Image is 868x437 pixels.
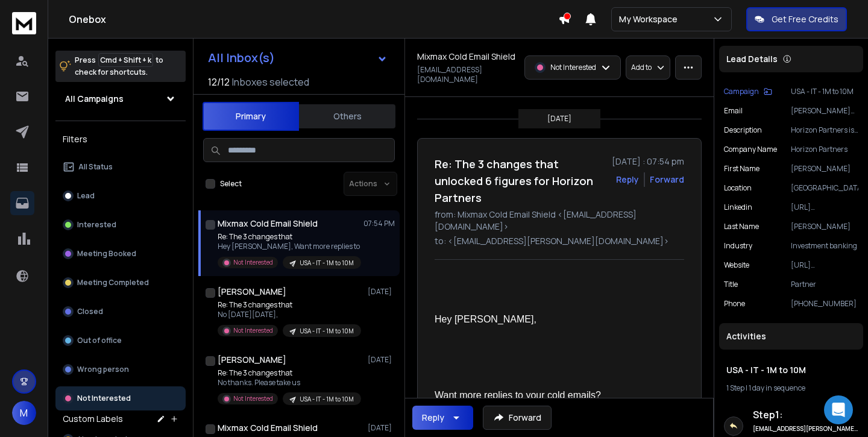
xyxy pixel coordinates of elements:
[55,131,186,148] h3: Filters
[435,156,605,206] h1: Re: The 3 changes that unlocked 6 figures for Horizon Partners
[55,271,186,295] button: Meeting Completed
[300,395,354,404] p: USA - IT - 1M to 10M
[55,300,186,324] button: Closed
[198,46,397,70] button: All Inbox(s)
[791,183,858,193] p: [GEOGRAPHIC_DATA]
[724,241,752,251] p: industry
[55,87,186,111] button: All Campaigns
[208,75,230,89] span: 12 / 12
[412,406,473,430] button: Reply
[77,336,122,345] p: Out of office
[631,63,652,72] p: Add to
[791,241,858,251] p: Investment banking
[77,278,149,288] p: Meeting Completed
[435,235,684,247] p: to: <[EMAIL_ADDRESS][PERSON_NAME][DOMAIN_NAME]>
[363,219,395,228] p: 07:54 PM
[791,106,858,116] p: [PERSON_NAME][EMAIL_ADDRESS][DOMAIN_NAME]
[619,13,682,25] p: My Workspace
[218,368,361,378] p: Re: The 3 changes that
[12,12,36,34] img: logo
[650,174,684,186] div: Forward
[55,155,186,179] button: All Status
[78,162,113,172] p: All Status
[753,407,858,422] h6: Step 1 :
[417,51,515,63] h1: Mixmax Cold Email Shield
[63,413,123,425] h3: Custom Labels
[55,242,186,266] button: Meeting Booked
[299,103,395,130] button: Others
[77,220,116,230] p: Interested
[203,102,299,131] button: Primary
[791,222,858,231] p: [PERSON_NAME]
[218,242,361,251] p: Hey [PERSON_NAME], Want more replies to
[65,93,124,105] h1: All Campaigns
[300,327,354,336] p: USA - IT - 1M to 10M
[749,383,805,393] span: 1 day in sequence
[726,383,856,393] div: |
[616,174,639,186] button: Reply
[719,323,863,350] div: Activities
[233,258,273,267] p: Not Interested
[724,145,777,154] p: Company Name
[724,164,759,174] p: First Name
[218,310,361,319] p: No [DATE][DATE],
[218,232,361,242] p: Re: The 3 changes that
[724,106,743,116] p: Email
[791,164,858,174] p: [PERSON_NAME]
[724,125,762,135] p: description
[77,191,95,201] p: Lead
[791,299,858,309] p: [PHONE_NUMBER]
[422,412,444,424] div: Reply
[724,203,752,212] p: linkedin
[218,300,361,310] p: Re: The 3 changes that
[824,395,853,424] div: Open Intercom Messenger
[724,87,759,96] p: Campaign
[12,401,36,425] button: M
[724,260,749,270] p: website
[300,259,354,268] p: USA - IT - 1M to 10M
[726,383,744,393] span: 1 Step
[218,354,286,366] h1: [PERSON_NAME]
[98,53,153,67] span: Cmd + Shift + k
[218,286,286,298] h1: [PERSON_NAME]
[69,12,558,27] h1: Onebox
[233,394,273,403] p: Not Interested
[55,357,186,382] button: Wrong person
[435,313,675,326] div: Hey [PERSON_NAME],
[77,249,136,259] p: Meeting Booked
[233,326,273,335] p: Not Interested
[435,209,684,233] p: from: Mixmax Cold Email Shield <[EMAIL_ADDRESS][DOMAIN_NAME]>
[791,125,858,135] p: Horizon Partners is a boutique financial advisory firm serving mid-market companies in the Digita...
[55,329,186,353] button: Out of office
[55,386,186,410] button: Not Interested
[724,183,752,193] p: location
[77,365,129,374] p: Wrong person
[724,222,759,231] p: Last Name
[791,145,858,154] p: Horizon Partners
[55,213,186,237] button: Interested
[368,423,395,433] p: [DATE]
[726,364,856,376] h1: USA - IT - 1M to 10M
[791,260,858,270] p: [URL][DOMAIN_NAME]
[724,87,772,96] button: Campaign
[77,307,103,316] p: Closed
[746,7,847,31] button: Get Free Credits
[791,203,858,212] p: [URL][DOMAIN_NAME][PERSON_NAME]
[772,13,838,25] p: Get Free Credits
[724,299,745,309] p: Phone
[232,75,309,89] h3: Inboxes selected
[791,280,858,289] p: Partner
[220,179,242,189] label: Select
[218,218,318,230] h1: Mixmax Cold Email Shield
[612,156,684,168] p: [DATE] : 07:54 pm
[435,389,675,402] div: Want more replies to your cold emails?
[368,355,395,365] p: [DATE]
[368,287,395,297] p: [DATE]
[75,54,163,78] p: Press to check for shortcuts.
[417,65,517,84] p: [EMAIL_ADDRESS][DOMAIN_NAME]
[77,394,131,403] p: Not Interested
[753,424,858,433] h6: [EMAIL_ADDRESS][PERSON_NAME][DOMAIN_NAME]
